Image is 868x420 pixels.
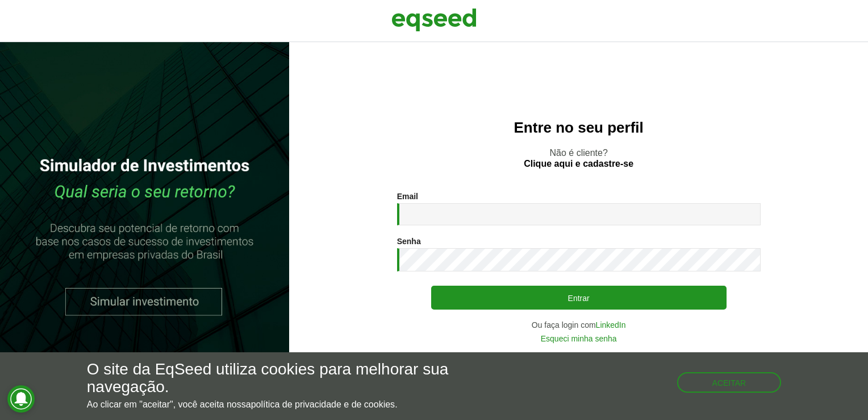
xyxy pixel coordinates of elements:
[524,159,633,168] a: Clique aqui e cadastre-se
[251,400,395,409] a: política de privacidade e de cookies
[312,120,845,136] h2: Entre no seu perfil
[87,361,503,396] h5: O site da EqSeed utiliza cookies para melhorar sua navegação.
[312,147,845,169] p: Não é cliente?
[87,399,503,410] p: Ao clicar em "aceitar", você aceita nossa .
[397,321,761,329] div: Ou faça login com
[397,192,418,200] label: Email
[431,286,727,310] button: Entrar
[541,335,617,343] a: Esqueci minha senha
[596,321,626,329] a: LinkedIn
[391,6,477,34] img: EqSeed Logo
[397,237,421,245] label: Senha
[677,372,782,393] button: Aceitar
